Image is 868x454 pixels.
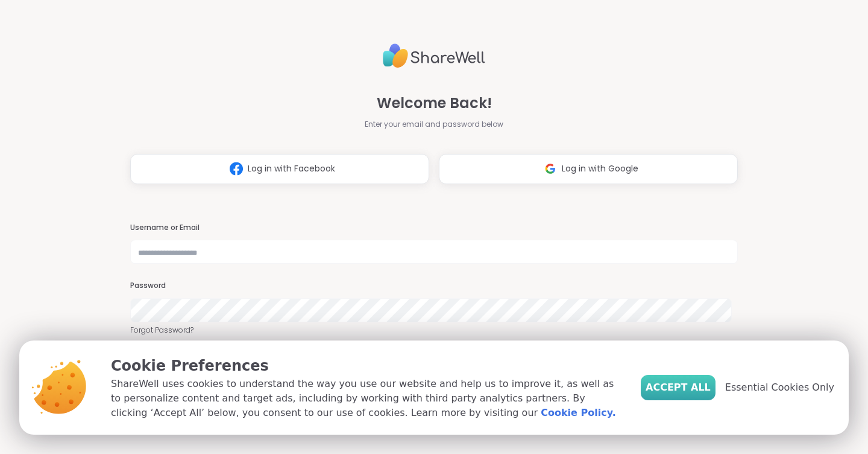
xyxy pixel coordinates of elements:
p: Cookie Preferences [111,355,621,377]
span: Essential Cookies Only [725,380,834,395]
img: ShareWell Logomark [225,158,248,180]
h3: Username or Email [130,223,738,233]
span: Enter your email and password below [365,119,503,130]
h3: Password [130,281,738,291]
a: Forgot Password? [130,325,738,336]
span: Log in with Google [562,162,638,175]
img: ShareWell Logomark [539,158,562,180]
button: Log in with Facebook [130,154,429,184]
button: Log in with Google [439,154,738,184]
p: ShareWell uses cookies to understand the way you use our website and help us to improve it, as we... [111,377,621,420]
button: Accept All [641,375,715,400]
span: Log in with Facebook [248,162,335,175]
span: Welcome Back! [377,92,492,114]
img: ShareWell Logo [383,39,485,73]
a: Cookie Policy. [541,406,615,420]
span: Accept All [646,380,711,395]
